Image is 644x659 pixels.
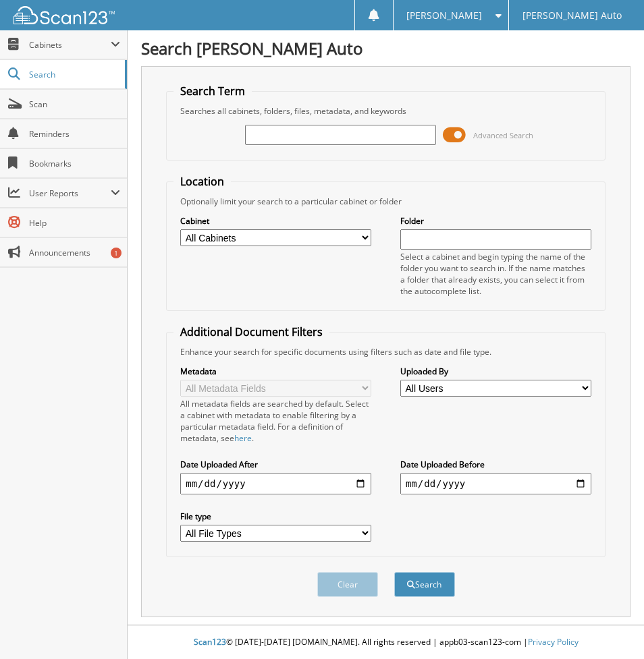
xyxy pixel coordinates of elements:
[180,511,371,522] label: File type
[400,473,591,494] input: end
[400,366,591,377] label: Uploaded By
[400,251,591,297] div: Select a cabinet and begin typing the name of the folder you want to search in. If the name match...
[528,636,579,648] a: Privacy Policy
[29,217,120,229] span: Help
[173,346,598,357] div: Enhance your search for specific documents using filters such as date and file type.
[317,572,378,597] button: Clear
[194,636,226,648] span: Scan123
[128,626,644,659] div: © [DATE]-[DATE] [DOMAIN_NAME]. All rights reserved | appb03-scan123-com |
[400,459,591,470] label: Date Uploaded Before
[406,11,482,20] span: [PERSON_NAME]
[400,215,591,227] label: Folder
[173,105,598,117] div: Searches all cabinets, folders, files, metadata, and keywords
[180,366,371,377] label: Metadata
[173,324,329,339] legend: Additional Document Filters
[29,247,120,258] span: Announcements
[141,37,630,59] h1: Search [PERSON_NAME] Auto
[173,174,231,189] legend: Location
[180,473,371,494] input: start
[29,188,111,199] span: User Reports
[473,130,533,140] span: Advanced Search
[29,128,120,140] span: Reminders
[173,84,252,98] legend: Search Term
[173,196,598,207] div: Optionally limit your search to a particular cabinet or folder
[234,432,252,444] a: here
[14,6,115,24] img: scan123-logo-white.svg
[29,158,120,169] span: Bookmarks
[522,11,622,20] span: [PERSON_NAME] Auto
[394,572,455,597] button: Search
[180,398,371,444] div: All metadata fields are searched by default. Select a cabinet with metadata to enable filtering b...
[180,215,371,227] label: Cabinet
[180,459,371,470] label: Date Uploaded After
[111,248,122,258] div: 1
[29,98,120,110] span: Scan
[29,39,111,51] span: Cabinets
[29,69,118,80] span: Search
